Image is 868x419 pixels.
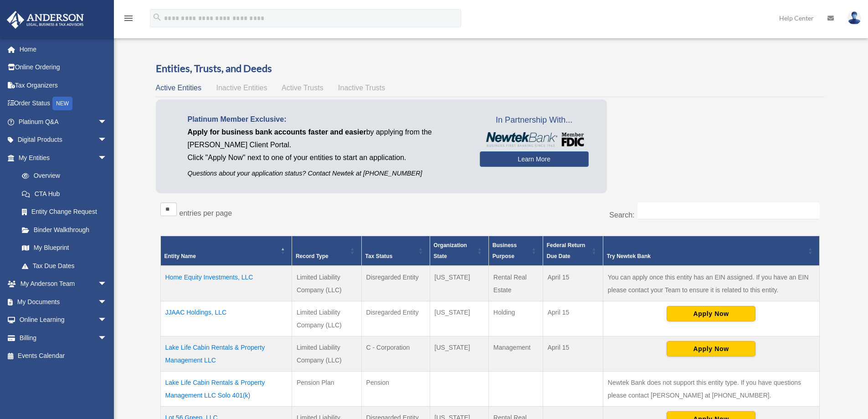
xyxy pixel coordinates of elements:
a: Digital Productsarrow_drop_down [6,131,121,149]
td: You can apply once this entity has an EIN assigned. If you have an EIN please contact your Team t... [603,266,819,301]
span: Inactive Trusts [338,84,385,92]
span: Active Entities [156,84,201,92]
div: NEW [52,97,72,110]
p: Questions about your application status? Contact Newtek at [PHONE_NUMBER] [188,168,466,179]
td: Limited Liability Company (LLC) [292,336,361,372]
a: Home [6,40,121,58]
a: Tax Organizers [6,76,121,94]
td: April 15 [543,301,603,336]
td: JJAAC Holdings, LLC [160,301,292,336]
th: Entity Name: Activate to invert sorting [160,236,292,266]
td: C - Corporation [361,336,430,372]
i: search [152,12,162,22]
img: User Pic [847,11,861,25]
span: Tax Status [365,253,393,259]
td: Home Equity Investments, LLC [160,266,292,301]
span: In Partnership With... [480,113,589,128]
span: Active Trusts [282,84,324,92]
a: Tax Due Dates [13,257,116,275]
td: Limited Liability Company (LLC) [292,266,361,301]
a: Billingarrow_drop_down [6,329,121,347]
div: Try Newtek Bank [607,251,806,262]
a: Online Ordering [6,58,121,77]
th: Federal Return Due Date: Activate to sort [543,236,603,266]
th: Business Purpose: Activate to sort [488,236,543,266]
a: CTA Hub [13,185,116,203]
button: Apply Now [667,341,755,357]
a: Order StatusNEW [6,94,121,113]
span: Federal Return Due Date [547,242,586,259]
td: Limited Liability Company (LLC) [292,301,361,336]
button: Apply Now [667,306,755,321]
td: Newtek Bank does not support this entity type. If you have questions please contact [PERSON_NAME]... [603,372,819,407]
p: Click "Apply Now" next to one of your entities to start an application. [188,151,466,164]
td: Holding [488,301,543,336]
span: arrow_drop_down [98,311,116,330]
span: arrow_drop_down [98,329,116,347]
td: April 15 [543,266,603,301]
a: Learn More [480,151,589,167]
th: Try Newtek Bank : Activate to sort [603,236,819,266]
td: Lake Life Cabin Rentals & Property Management LLC Solo 401(k) [160,372,292,407]
span: Organization State [434,242,467,259]
a: Platinum Q&Aarrow_drop_down [6,113,121,131]
i: menu [123,13,134,24]
span: arrow_drop_down [98,113,116,131]
span: arrow_drop_down [98,293,116,311]
td: Management [488,336,543,372]
a: Overview [13,167,112,185]
a: Entity Change Request [13,203,116,221]
p: by applying from the [PERSON_NAME] Client Portal. [188,126,466,151]
td: Rental Real Estate [488,266,543,301]
th: Organization State: Activate to sort [430,236,488,266]
a: My Anderson Teamarrow_drop_down [6,275,121,293]
span: arrow_drop_down [98,275,116,294]
h3: Entities, Trusts, and Deeds [156,62,824,76]
td: Disregarded Entity [361,301,430,336]
span: arrow_drop_down [98,149,116,167]
a: My Blueprint [13,239,116,257]
td: Lake Life Cabin Rentals & Property Management LLC [160,336,292,372]
img: Anderson Advisors Platinum Portal [4,11,87,29]
span: Business Purpose [493,242,517,259]
td: [US_STATE] [430,301,488,336]
th: Tax Status: Activate to sort [361,236,430,266]
a: My Entitiesarrow_drop_down [6,149,116,167]
td: Pension [361,372,430,407]
td: April 15 [543,336,603,372]
td: Disregarded Entity [361,266,430,301]
th: Record Type: Activate to sort [292,236,361,266]
a: My Documentsarrow_drop_down [6,293,121,311]
a: Events Calendar [6,347,121,365]
p: Platinum Member Exclusive: [188,113,466,126]
a: Binder Walkthrough [13,221,116,239]
td: Pension Plan [292,372,361,407]
td: [US_STATE] [430,336,488,372]
td: [US_STATE] [430,266,488,301]
span: Entity Name [164,253,196,259]
span: Apply for business bank accounts faster and easier [188,128,366,136]
a: menu [123,16,134,24]
label: entries per page [180,209,232,217]
span: arrow_drop_down [98,131,116,150]
label: Search: [609,211,634,219]
a: Online Learningarrow_drop_down [6,311,121,329]
img: NewtekBankLogoSM.png [484,132,584,147]
span: Inactive Entities [216,84,267,92]
span: Record Type [296,253,329,259]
